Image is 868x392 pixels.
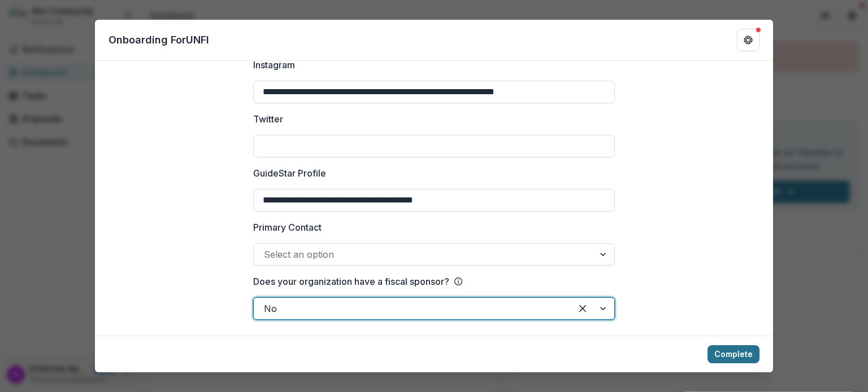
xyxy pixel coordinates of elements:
p: Twitter [253,112,283,126]
p: Onboarding For UNFI [108,32,209,47]
button: Complete [708,345,759,363]
button: Get Help [737,29,759,51]
div: Clear selected options [574,299,592,318]
p: Primary Contact [253,221,322,234]
p: Instagram [253,58,295,72]
p: GuideStar Profile [253,166,326,180]
p: Does your organization have a fiscal sponsor? [253,275,449,288]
